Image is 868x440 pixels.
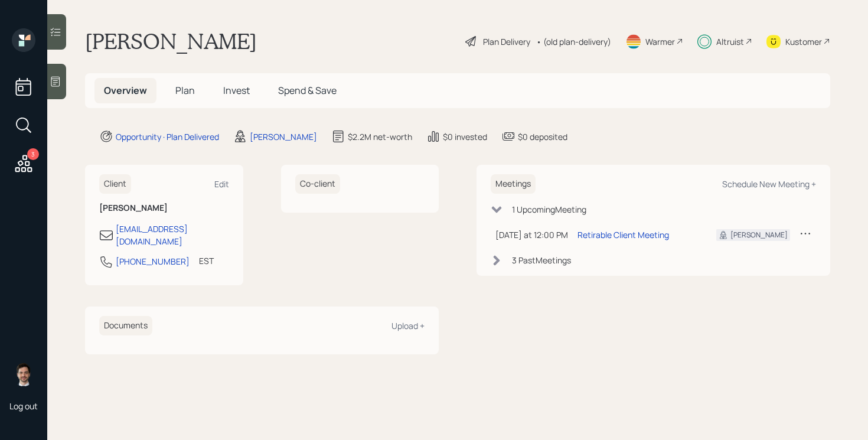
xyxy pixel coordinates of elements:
[223,84,250,97] span: Invest
[518,131,567,143] div: $0 deposited
[512,203,586,216] div: 1 Upcoming Meeting
[730,230,788,240] div: [PERSON_NAME]
[443,131,487,143] div: $0 invested
[85,28,257,54] h1: [PERSON_NAME]
[250,131,317,143] div: [PERSON_NAME]
[495,229,568,241] div: [DATE] at 12:00 PM
[491,174,536,194] h6: Meetings
[116,223,229,247] div: [EMAIL_ADDRESS][DOMAIN_NAME]
[104,84,147,97] span: Overview
[214,178,229,190] div: Edit
[278,84,337,97] span: Spend & Save
[348,131,412,143] div: $2.2M net-worth
[175,84,195,97] span: Plan
[295,174,340,194] h6: Co-client
[199,255,214,267] div: EST
[9,400,38,412] div: Log out
[716,35,744,48] div: Altruist
[512,254,571,266] div: 3 Past Meeting s
[785,35,822,48] div: Kustomer
[99,316,152,335] h6: Documents
[645,35,675,48] div: Warmer
[116,131,219,143] div: Opportunity · Plan Delivered
[27,148,39,160] div: 3
[577,229,669,241] div: Retirable Client Meeting
[483,35,530,48] div: Plan Delivery
[99,174,131,194] h6: Client
[12,363,35,386] img: jonah-coleman-headshot.png
[116,255,190,268] div: [PHONE_NUMBER]
[722,178,816,190] div: Schedule New Meeting +
[99,203,229,213] h6: [PERSON_NAME]
[536,35,611,48] div: • (old plan-delivery)
[391,320,425,331] div: Upload +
